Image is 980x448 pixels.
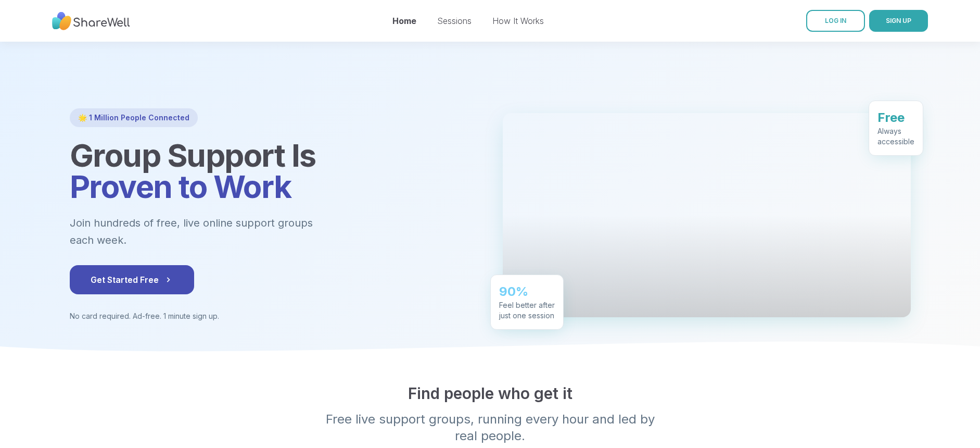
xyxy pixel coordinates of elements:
p: No card required. Ad-free. 1 minute sign up. [70,311,478,321]
div: Free [877,109,914,126]
span: Get Started Free [91,273,173,286]
p: Free live support groups, running every hour and led by real people. [290,411,690,444]
span: Proven to Work [70,168,291,205]
h1: Group Support Is [70,140,478,202]
button: SIGN UP [869,10,928,32]
a: Home [392,16,416,26]
div: Always accessible [877,126,914,146]
a: Sessions [437,16,472,26]
div: 🌟 1 Million People Connected [70,108,198,127]
span: LOG IN [825,17,846,24]
button: Get Started Free [70,265,194,294]
span: SIGN UP [886,17,911,24]
div: 90% [499,283,555,300]
div: Feel better after just one session [499,300,555,320]
h2: Find people who get it [70,384,911,403]
p: Join hundreds of free, live online support groups each week. [70,215,370,248]
img: ShareWell Nav Logo [52,7,130,35]
a: How It Works [492,16,544,26]
a: LOG IN [806,10,865,32]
